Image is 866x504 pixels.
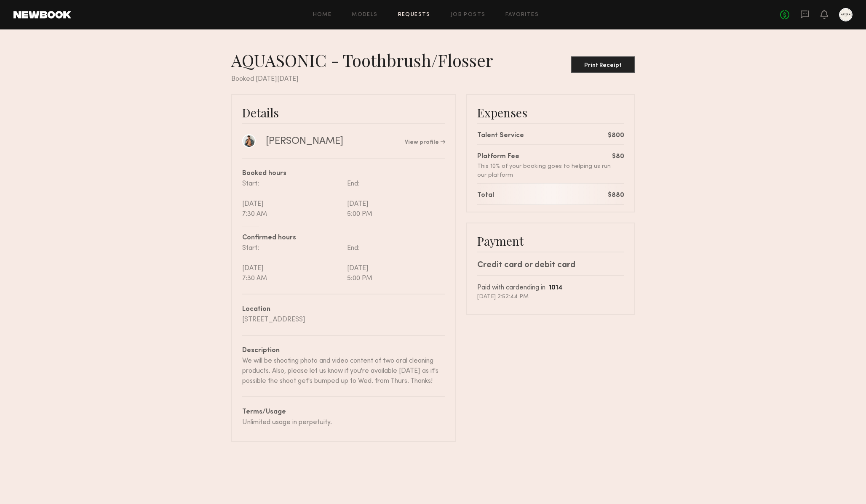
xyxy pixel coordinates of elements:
a: Models [352,12,377,18]
div: $80 [612,152,624,162]
div: Paid with card ending in [477,283,624,293]
div: Payment [477,233,624,248]
div: AQUASONIC - Toothbrush/Flosser [231,50,500,71]
a: Favorites [505,12,539,18]
a: Job Posts [451,12,486,18]
div: [DATE] 2:52:44 PM [477,293,624,301]
div: Location [242,305,445,315]
div: Terms/Usage [242,407,445,417]
div: $880 [608,191,624,201]
div: Print Receipt [574,63,632,69]
div: Booked hours [242,169,445,179]
div: Booked [DATE][DATE] [231,74,635,84]
div: $800 [608,131,624,141]
div: Confirmed hours [242,233,445,243]
div: Details [242,105,445,120]
a: View profile [405,140,445,146]
div: Credit card or debit card [477,259,624,272]
div: Talent Service [477,131,524,141]
div: [PERSON_NAME] [266,135,343,148]
div: This 10% of your booking goes to helping us run our platform [477,162,612,180]
button: Print Receipt [571,56,635,73]
div: Description [242,346,445,356]
div: [STREET_ADDRESS] [242,315,445,325]
div: Start: [DATE] 7:30 AM [242,179,344,219]
a: Home [313,12,332,18]
div: Unlimited usage in perpetuity. [242,417,445,427]
div: Platform Fee [477,152,612,162]
div: Total [477,191,494,201]
div: End: [DATE] 5:00 PM [344,243,445,284]
div: Expenses [477,105,624,120]
b: 1014 [549,285,563,291]
div: We will be shooting photo and video content of two oral cleaning products. Also, please let us kn... [242,356,445,386]
div: Start: [DATE] 7:30 AM [242,243,344,284]
div: End: [DATE] 5:00 PM [344,179,445,219]
a: Requests [398,12,430,18]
